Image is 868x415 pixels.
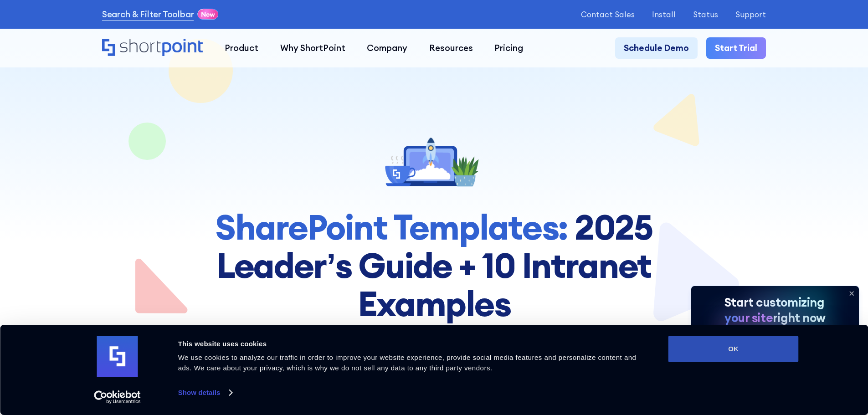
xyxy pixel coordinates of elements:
[225,41,258,55] div: Product
[693,10,718,19] a: Status
[102,8,194,21] a: Search & Filter Toolbar
[418,37,484,59] a: Resources
[269,37,356,59] a: Why ShortPoint
[494,41,523,55] div: Pricing
[77,390,157,404] a: Usercentrics Cookiebot - opens in a new window
[178,386,232,400] a: Show details
[102,39,203,57] a: Home
[484,37,534,59] a: Pricing
[429,41,473,55] div: Resources
[280,41,345,55] div: Why ShortPoint
[215,205,568,249] strong: SharePoint Templates:
[216,205,653,325] strong: 2025 Leader’s Guide + 10 Intranet Examples
[178,338,648,349] div: This website uses cookies
[178,354,637,372] span: We use cookies to analyze our traffic in order to improve your website experience, provide social...
[367,41,407,55] div: Company
[706,37,766,59] a: Start Trial
[735,10,766,19] a: Support
[97,336,138,377] img: logo
[214,37,269,59] a: Product
[652,10,676,19] a: Install
[615,37,698,59] a: Schedule Demo
[356,37,418,59] a: Company
[581,10,635,19] a: Contact Sales
[668,336,799,362] button: OK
